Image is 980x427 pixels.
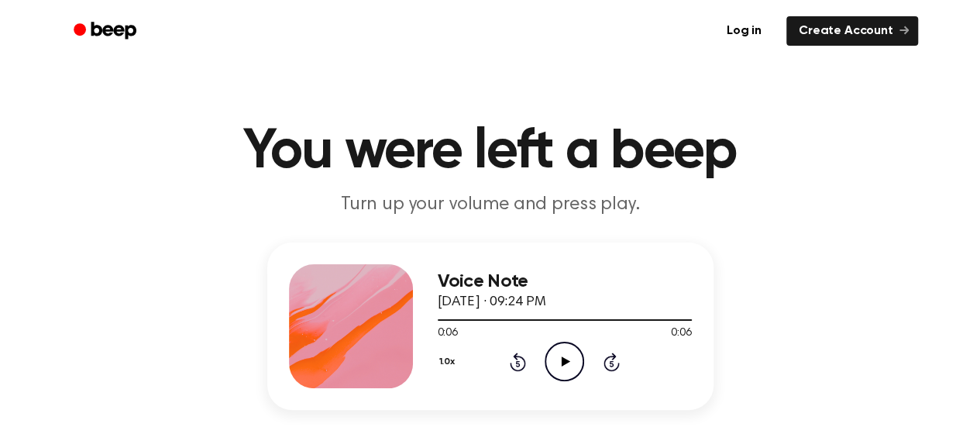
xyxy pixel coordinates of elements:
a: Log in [711,13,777,49]
span: 0:06 [438,325,458,342]
a: Beep [63,16,150,46]
h3: Voice Note [438,271,692,292]
a: Create Account [786,16,918,46]
h1: You were left a beep [94,124,887,180]
button: 1.0x [438,349,461,375]
span: [DATE] · 09:24 PM [438,295,546,309]
span: 0:06 [671,325,691,342]
p: Turn up your volume and press play. [193,192,788,218]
